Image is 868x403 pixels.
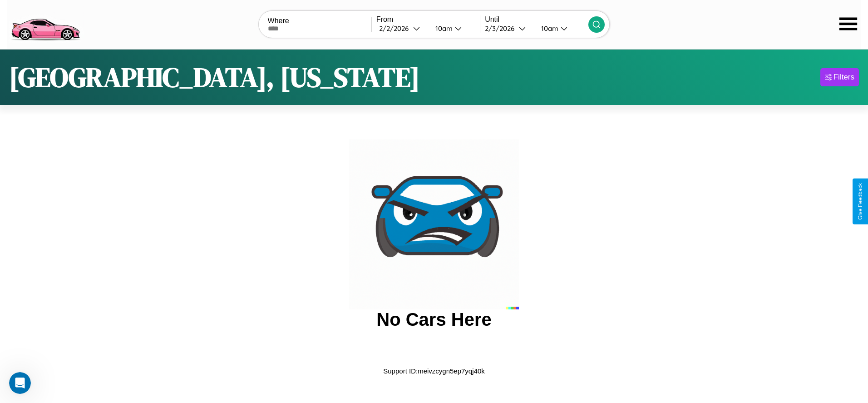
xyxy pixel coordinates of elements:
[428,24,480,33] button: 10am
[376,309,491,330] h2: No Cars Here
[7,5,84,43] img: logo
[268,17,371,25] label: Where
[833,73,854,82] div: Filters
[9,372,31,394] iframe: Intercom live chat
[431,24,455,33] div: 10am
[485,24,519,33] div: 2 / 3 / 2026
[376,24,428,33] button: 2/2/2026
[376,15,480,24] label: From
[857,183,863,220] div: Give Feedback
[485,15,588,24] label: Until
[820,68,859,86] button: Filters
[349,139,519,309] img: car
[534,24,588,33] button: 10am
[9,59,420,96] h1: [GEOGRAPHIC_DATA], [US_STATE]
[383,365,484,377] p: Support ID: meivzcygn5ep7yqj40k
[379,24,413,33] div: 2 / 2 / 2026
[537,24,561,33] div: 10am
